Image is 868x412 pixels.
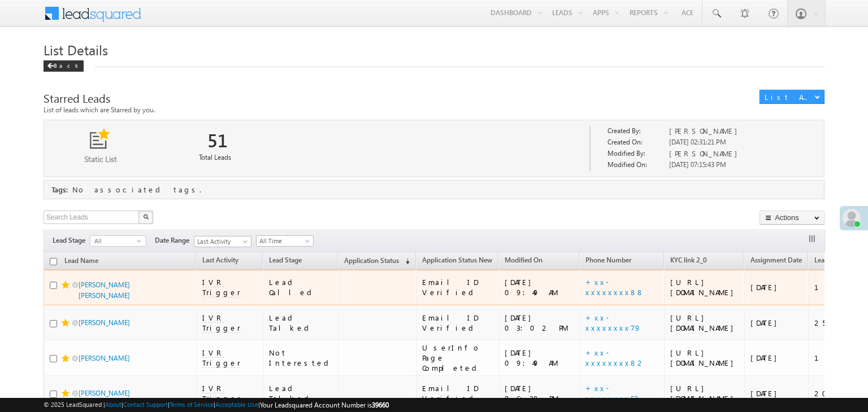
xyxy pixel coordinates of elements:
[90,236,137,246] span: All
[44,41,108,59] span: List Details
[750,388,803,398] div: [DATE]
[607,148,665,160] div: Modified By:
[759,211,824,225] button: Actions
[505,348,574,368] div: [DATE] 09:49 AM
[202,277,241,297] span: IVR Trigger
[422,277,493,297] div: Email ID Verified
[814,282,856,292] div: 150
[123,401,168,408] a: Contact Support
[669,137,788,148] div: [DATE] 02:31:21 PM
[607,137,665,148] div: Created On:
[670,313,739,333] div: [URL][DOMAIN_NAME]
[422,256,492,264] span: Application Status New
[585,313,641,332] a: +xx-xxxxxxxx79
[260,401,389,409] span: Your Leadsquared Account Number is
[670,277,739,297] div: [URL][DOMAIN_NAME]
[750,353,803,363] div: [DATE]
[745,254,808,269] a: Assignment Date
[269,256,302,264] span: Lead Stage
[202,313,241,333] span: IVR Trigger
[765,92,813,102] div: List Actions
[580,254,637,269] a: Phone Number
[170,401,214,408] a: Terms of Service
[607,126,665,137] div: Created By:
[256,235,314,247] a: All Time
[44,60,84,72] div: Back
[199,153,231,161] span: Total Leads
[44,106,380,114] div: List of leads which are Starred by you.
[137,238,146,243] span: select
[585,256,631,264] span: Phone Number
[814,318,856,328] div: 250
[79,354,130,362] a: [PERSON_NAME]
[665,254,713,269] a: KYC link 2_0
[53,235,90,246] span: Lead Stage
[269,383,333,404] div: Lead Talked
[79,318,130,327] a: [PERSON_NAME]
[814,388,856,398] div: 200
[670,256,707,264] span: KYC link 2_0
[105,401,121,408] a: About
[338,254,415,269] a: Application Status (sorted descending)
[155,235,194,246] span: Date Range
[202,383,241,404] span: IVR Trigger
[607,160,665,171] div: Modified On:
[809,254,853,269] a: Lead Score
[44,60,89,69] a: Back
[44,154,158,164] p: Static List
[257,236,310,246] span: All Time
[422,343,493,373] div: UserInfo Page Completed
[263,254,307,269] a: Lead Stage
[422,313,493,333] div: Email ID Verified
[750,282,803,292] div: [DATE]
[50,258,57,265] input: Check all records
[750,318,803,328] div: [DATE]
[143,214,149,220] img: Search
[51,185,68,194] span: Tags:
[269,277,333,297] div: Lead Called
[505,313,574,333] div: [DATE] 03:02 PM
[416,254,498,269] a: Application Status New
[401,257,410,266] span: (sorted descending)
[44,90,691,106] div: Starred Leads
[202,348,241,368] span: IVR Trigger
[669,148,743,158] span: [PERSON_NAME]
[585,277,644,297] a: +xx-xxxxxxxx88
[197,254,244,269] a: Last Activity
[585,383,642,403] a: +xx-xxxxxxxx52
[79,280,130,300] a: [PERSON_NAME] [PERSON_NAME]
[750,256,802,264] span: Assignment Date
[79,389,130,397] a: [PERSON_NAME]
[269,313,333,333] div: Lead Talked
[669,160,788,171] div: [DATE] 07:15:43 PM
[505,256,542,264] span: Modified On
[372,401,389,409] span: 39660
[215,401,258,408] a: Acceptable Use
[814,353,856,363] div: 150
[505,277,574,297] div: [DATE] 09:49 AM
[194,236,248,247] span: Last Activity
[194,236,251,247] a: Last Activity
[669,126,743,135] span: [PERSON_NAME]
[72,185,201,194] span: No associated tags.
[344,256,399,265] span: Application Status
[269,348,333,368] div: Not Interested
[422,383,493,404] div: Email ID Verified
[814,256,847,264] span: Lead Score
[759,90,824,104] button: List Actions
[194,125,236,152] div: 51
[505,383,574,404] div: [DATE] 06:38 PM
[670,383,739,404] div: [URL][DOMAIN_NAME]
[59,255,104,269] a: Lead Name
[670,348,739,368] div: [URL][DOMAIN_NAME]
[499,254,548,269] a: Modified On
[44,400,389,410] span: © 2025 LeadSquared | | | | |
[585,348,645,367] a: +xx-xxxxxxxx82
